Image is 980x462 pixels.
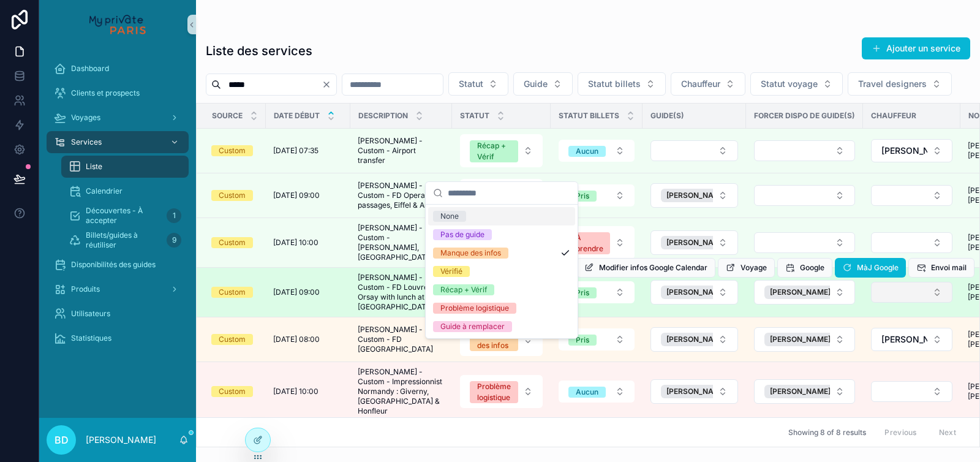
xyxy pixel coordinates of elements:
span: [DATE] 09:00 [273,191,320,200]
span: Description [358,111,408,121]
button: Select Button [754,185,855,206]
span: [DATE] 10:00 [273,387,318,396]
button: Select Button [871,232,952,253]
button: Select Button [559,328,635,350]
span: Calendrier [86,186,123,196]
a: Utilisateurs [47,303,189,325]
button: Select Button [513,72,573,96]
span: Billets/guides à réutiliser [86,230,162,250]
div: Manque des infos [477,329,511,351]
span: [DATE] 08:00 [273,335,320,344]
button: Select Button [750,72,843,96]
a: Produits [47,278,189,300]
a: Disponibilités des guides [47,254,189,276]
span: Guide [524,78,548,90]
span: [PERSON_NAME] - Custom - Impressionnist Normandy : Giverny, [GEOGRAPHIC_DATA] & Honfleur [358,367,445,416]
div: Pris [576,191,589,202]
p: [PERSON_NAME] [86,434,156,446]
div: Récap + Vérif [477,140,511,162]
span: [PERSON_NAME] [666,191,727,200]
button: Unselect 45 [661,385,745,398]
button: Select Button [650,379,738,404]
span: Statut [460,111,489,121]
button: Select Button [871,328,952,351]
button: Select Button [754,140,855,161]
span: Découvertes - À accepter [86,206,162,225]
span: Dashboard [71,64,109,74]
div: Aucun [576,387,598,398]
button: Select Button [754,327,855,352]
div: Pris [576,287,589,298]
span: [PERSON_NAME] [881,333,927,346]
button: Select Button [460,375,543,408]
button: Select Button [559,140,635,162]
div: Custom [219,237,246,248]
div: Récap + Vérif [440,284,487,295]
span: [DATE] 07:35 [273,146,318,156]
span: [PERSON_NAME] [770,335,831,344]
button: Select Button [460,323,543,356]
button: Select Button [650,280,738,305]
button: Select Button [650,140,738,161]
div: scrollable content [39,49,196,365]
a: Découvertes - À accepter1 [61,205,189,227]
button: Select Button [448,72,508,96]
button: MàJ Google [835,258,906,278]
button: Select Button [559,281,635,303]
span: [PERSON_NAME] [881,145,927,157]
button: Ajouter un service [862,37,970,59]
button: Unselect 9 [764,333,848,346]
span: [PERSON_NAME] [770,287,831,297]
span: Statut billets [559,111,619,121]
span: Source [212,111,243,121]
div: Guide à remplacer [440,321,505,332]
span: [PERSON_NAME] - Custom - [PERSON_NAME], [GEOGRAPHIC_DATA] [358,223,445,262]
div: Custom [219,145,246,156]
button: Unselect 3 [661,286,745,299]
a: Voyages [47,107,189,129]
div: Custom [219,386,246,397]
span: [DATE] 09:00 [273,287,320,297]
span: Voyages [71,113,100,123]
div: Aucun [576,146,598,157]
img: App logo [89,15,145,34]
div: Custom [219,287,246,298]
span: Statut [459,78,483,90]
a: Billets/guides à réutiliser9 [61,229,189,251]
button: Select Button [650,327,738,352]
button: Select Button [559,381,635,403]
div: Problème logistique [440,303,509,314]
button: Select Button [460,179,543,212]
button: Unselect 2 [661,236,745,249]
span: [PERSON_NAME] [666,287,727,297]
span: Envoi mail [931,263,967,273]
div: Suggestions [426,205,578,338]
div: None [440,211,459,222]
span: [PERSON_NAME] - Custom - FD [GEOGRAPHIC_DATA] [358,325,445,354]
span: MàJ Google [857,263,899,273]
button: Select Button [650,183,738,208]
div: À prendre [576,232,603,254]
button: Modifier infos Google Calendar [576,258,715,278]
a: Calendrier [61,180,189,202]
span: Guide(s) [650,111,684,121]
button: Select Button [559,184,635,206]
span: Date début [274,111,320,121]
button: Unselect 2 [661,189,745,202]
span: Forcer dispo de guide(s) [754,111,855,121]
div: Pris [576,335,589,346]
span: Statut billets [588,78,641,90]
span: [PERSON_NAME] [770,387,831,396]
a: Statistiques [47,327,189,349]
button: Select Button [848,72,952,96]
button: Select Button [871,282,952,303]
button: Unselect 3 [764,286,848,299]
button: Unselect 45 [764,385,848,398]
button: Select Button [650,230,738,255]
span: Travel designers [858,78,927,90]
span: Statut voyage [761,78,818,90]
span: Liste [86,162,102,172]
a: Clients et prospects [47,82,189,104]
h1: Liste des services [206,42,312,59]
